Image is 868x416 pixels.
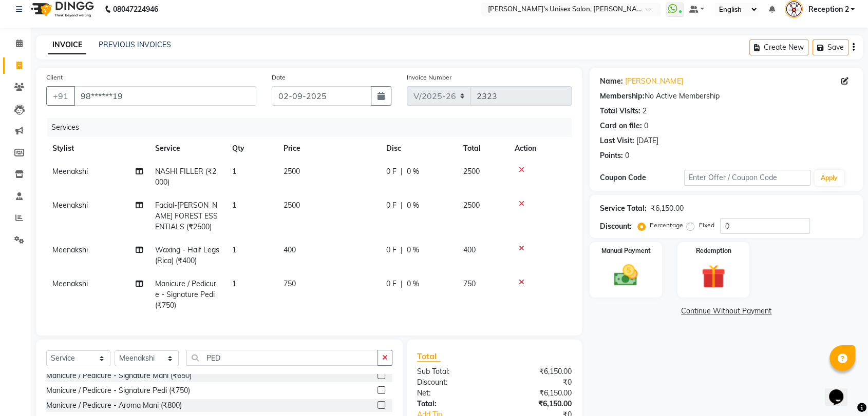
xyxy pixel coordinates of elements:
[600,150,623,161] div: Points:
[232,167,236,176] span: 1
[495,366,580,377] div: ₹6,150.00
[386,200,397,211] span: 0 F
[401,245,403,255] span: |
[46,137,149,160] th: Stylist
[600,106,640,116] div: Total Visits:
[47,118,579,137] div: Services
[407,279,419,289] span: 0 %
[651,203,683,214] div: ₹6,150.00
[226,137,277,160] th: Qty
[600,91,853,102] div: No Active Membership
[401,279,403,289] span: |
[813,39,848,55] button: Save
[695,246,731,255] label: Redemption
[508,137,572,160] th: Action
[284,201,300,210] span: 2500
[386,245,397,255] span: 0 F
[694,262,732,291] img: _gift.svg
[386,279,397,289] span: 0 F
[74,86,256,106] input: Search by Name/Mobile/Email/Code
[409,399,495,409] div: Total:
[407,73,451,82] label: Invoice Number
[232,279,236,288] span: 1
[99,40,171,49] a: PREVIOUS INVOICES
[601,246,651,255] label: Manual Payment
[684,170,810,186] input: Enter Offer / Coupon Code
[401,200,403,211] span: |
[495,388,580,399] div: ₹6,150.00
[463,279,476,288] span: 750
[625,76,683,87] a: [PERSON_NAME]
[808,4,848,15] span: Reception 2
[600,91,645,102] div: Membership:
[600,135,634,146] div: Last Visit:
[155,245,219,265] span: Waxing - Half Legs (Rica) (₹400)
[407,245,419,255] span: 0 %
[600,172,684,183] div: Coupon Code
[386,166,397,177] span: 0 F
[46,400,182,411] div: Manicure / Pedicure - Aroma Mani (₹800)
[155,167,216,187] span: NASHI FILLER (₹2000)
[409,377,495,388] div: Discount:
[749,39,808,55] button: Create New
[815,170,844,186] button: Apply
[155,279,216,310] span: Manicure / Pedicure - Signature Pedi (₹750)
[407,200,419,211] span: 0 %
[463,167,480,176] span: 2500
[186,350,378,366] input: Search or Scan
[699,221,714,230] label: Fixed
[600,76,623,87] div: Name:
[643,106,647,116] div: 2
[149,137,226,160] th: Service
[277,137,380,160] th: Price
[284,167,300,176] span: 2500
[155,201,218,231] span: Facial-[PERSON_NAME] FOREST ESSENTIALS (₹2500)
[636,135,658,146] div: [DATE]
[52,245,88,254] span: Meenakshi
[495,377,580,388] div: ₹0
[644,121,648,131] div: 0
[409,366,495,377] div: Sub Total:
[401,166,403,177] span: |
[457,137,508,160] th: Total
[409,388,495,399] div: Net:
[46,73,63,82] label: Client
[463,245,476,254] span: 400
[407,166,419,177] span: 0 %
[52,167,88,176] span: Meenakshi
[52,201,88,210] span: Meenakshi
[232,245,236,254] span: 1
[46,370,192,381] div: Manicure / Pedicure - Signature Mani (₹650)
[650,221,683,230] label: Percentage
[463,201,480,210] span: 2500
[495,399,580,409] div: ₹6,150.00
[272,73,286,82] label: Date
[600,203,647,214] div: Service Total:
[625,150,629,161] div: 0
[592,306,861,316] a: Continue Without Payment
[46,385,190,396] div: Manicure / Pedicure - Signature Pedi (₹750)
[600,221,632,232] div: Discount:
[284,279,296,288] span: 750
[380,137,457,160] th: Disc
[417,351,441,362] span: Total
[825,375,858,406] iframe: chat widget
[52,279,88,288] span: Meenakshi
[607,262,645,289] img: _cash.svg
[48,36,86,54] a: INVOICE
[46,86,75,106] button: +91
[600,121,642,131] div: Card on file:
[284,245,296,254] span: 400
[232,201,236,210] span: 1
